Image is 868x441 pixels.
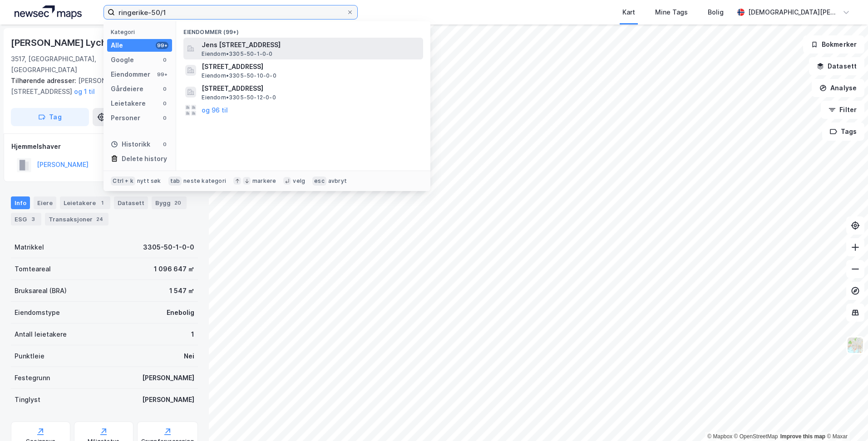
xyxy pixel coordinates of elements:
button: og 96 til [202,105,228,116]
div: Kart [622,7,635,18]
div: Eiendommer [111,69,150,80]
div: Eiendomstype [15,307,60,318]
iframe: Chat Widget [823,397,868,441]
button: Analyse [812,79,864,97]
div: Info [11,196,30,209]
button: Datasett [809,57,864,75]
button: Tags [822,122,864,141]
div: Enebolig [167,307,194,318]
div: Bygg [152,196,187,209]
div: Tomteareal [15,264,51,274]
div: Personer [111,113,140,123]
div: 1 547 ㎡ [169,285,194,296]
div: 0 [161,114,168,122]
div: markere [252,177,276,185]
div: Google [111,54,134,65]
button: Bokmerker [803,35,864,54]
img: logo.a4113a55bc3d86da70a041830d287a7e.svg [15,5,82,19]
span: Eiendom • 3305-50-1-0-0 [202,50,272,58]
div: Punktleie [15,351,44,362]
div: Kategori [111,29,172,35]
div: neste kategori [183,177,226,185]
span: Jens [STREET_ADDRESS] [202,39,419,50]
div: [DEMOGRAPHIC_DATA][PERSON_NAME] [748,7,839,18]
div: Kontrollprogram for chat [823,397,868,441]
div: Gårdeiere [111,83,143,94]
div: Antall leietakere [15,329,67,340]
div: 0 [161,141,168,148]
div: Ctrl + k [111,176,135,186]
div: [PERSON_NAME] [142,394,194,405]
div: Leietakere [60,196,110,209]
input: Søk på adresse, matrikkel, gårdeiere, leietakere eller personer [115,5,346,19]
div: 20 [173,198,183,207]
div: [PERSON_NAME] Lyches Vei [STREET_ADDRESS] [11,75,191,97]
img: Z [847,337,864,354]
span: Eiendom • 3305-50-10-0-0 [202,72,276,79]
div: Eiendommer (99+) [176,21,430,38]
a: OpenStreetMap [734,433,778,440]
div: [PERSON_NAME] Lyches Vei 1 [11,35,141,50]
div: Matrikkel [15,242,44,253]
a: Mapbox [707,433,732,440]
div: Delete history [122,153,167,164]
div: Eiere [34,196,56,209]
div: 0 [161,100,168,107]
div: Datasett [114,196,148,209]
span: [STREET_ADDRESS] [202,61,419,72]
div: ESG [11,213,41,225]
div: avbryt [328,177,347,185]
div: Bruksareal (BRA) [15,285,67,296]
button: Tag [11,108,89,126]
div: Hjemmelshaver [11,141,197,152]
div: 1 [191,329,194,340]
div: Historikk [111,139,150,150]
div: 3517, [GEOGRAPHIC_DATA], [GEOGRAPHIC_DATA] [11,54,153,75]
button: Filter [821,101,864,119]
div: nytt søk [137,177,161,185]
div: esc [312,176,326,186]
div: Festegrunn [15,372,50,383]
span: [STREET_ADDRESS] [202,83,419,94]
div: 3305-50-1-0-0 [143,242,194,253]
div: tab [168,176,182,186]
div: 99+ [156,42,168,49]
div: 0 [161,85,168,93]
div: Alle [111,40,123,51]
span: Tilhørende adresser: [11,77,78,84]
a: Improve this map [780,433,825,440]
div: velg [293,177,305,185]
div: Transaksjoner [45,213,108,225]
div: 1 [98,198,107,207]
div: 1 096 647 ㎡ [154,264,194,274]
div: 99+ [156,71,168,78]
div: Mine Tags [655,7,688,18]
span: Eiendom • 3305-50-12-0-0 [202,94,276,101]
div: Tinglyst [15,394,40,405]
div: Bolig [708,7,724,18]
div: Nei [184,351,194,362]
div: 3 [29,215,38,224]
div: 0 [161,56,168,64]
div: [PERSON_NAME] [142,372,194,383]
div: 24 [94,215,105,224]
div: Leietakere [111,98,146,109]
